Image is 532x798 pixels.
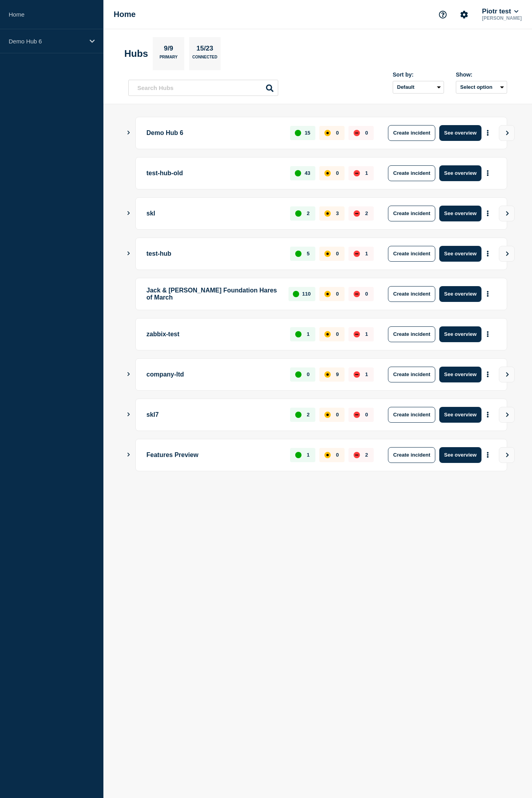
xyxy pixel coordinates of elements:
p: 2 [307,412,309,418]
div: down [354,412,360,418]
p: 0 [307,371,309,377]
p: 2 [307,210,309,216]
button: More actions [483,407,493,422]
div: up [295,210,302,217]
p: 15/23 [193,45,216,55]
button: View [499,367,515,382]
div: down [354,130,360,136]
button: More actions [483,448,493,462]
div: up [295,251,302,257]
button: Create incident [388,206,435,221]
button: Create incident [388,407,435,423]
p: 1 [307,331,309,337]
button: More actions [483,166,493,180]
div: up [295,331,302,337]
button: More actions [483,206,493,221]
p: 9/9 [161,45,176,55]
button: More actions [483,126,493,140]
p: 1 [365,331,368,337]
div: down [354,331,360,337]
button: View [499,447,515,463]
p: 1 [365,170,368,176]
p: 0 [365,291,368,297]
p: 2 [365,210,368,216]
p: skl [146,206,281,221]
div: Sort by: [393,71,444,78]
p: 0 [336,412,339,418]
div: down [354,452,360,458]
select: Sort by [393,81,444,94]
div: up [295,412,302,418]
button: Show Connected Hubs [127,130,131,136]
p: zabbix-test [146,326,281,342]
button: Piotr test [480,7,520,15]
p: 110 [302,291,311,297]
p: [PERSON_NAME] [480,15,523,21]
p: test-hub-old [146,165,281,181]
p: 43 [305,170,310,176]
button: See overview [439,286,481,302]
button: More actions [483,246,493,261]
button: See overview [439,326,481,342]
p: 3 [336,210,339,216]
p: company-ltd [146,367,281,382]
p: 5 [307,251,309,257]
p: 0 [336,291,339,297]
p: 0 [336,170,339,176]
button: See overview [439,367,481,382]
button: Create incident [388,326,435,342]
p: 2 [365,452,368,458]
p: 0 [336,331,339,337]
p: test-hub [146,246,281,262]
div: down [354,371,360,378]
div: affected [324,130,331,136]
div: down [354,251,360,257]
button: See overview [439,206,481,221]
button: See overview [439,246,481,262]
div: affected [324,210,331,217]
div: up [295,452,302,458]
p: Features Preview [146,447,281,463]
button: Show Connected Hubs [127,412,131,418]
div: affected [324,291,331,297]
button: View [499,125,515,141]
p: 9 [336,371,339,377]
p: 0 [336,452,339,458]
p: 1 [307,452,309,458]
div: Show: [456,71,507,78]
div: up [295,170,301,176]
p: Primary [159,55,178,63]
div: affected [324,251,331,257]
div: down [354,170,360,176]
input: Search Hubs [128,80,278,96]
h2: Hubs [124,48,148,59]
button: View [499,407,515,423]
button: Show Connected Hubs [127,210,131,216]
p: 15 [305,130,310,136]
button: Support [435,6,451,23]
p: 1 [365,251,368,257]
div: affected [324,412,331,418]
div: affected [324,331,331,337]
div: down [354,210,360,217]
button: Select option [456,81,507,94]
div: affected [324,371,331,378]
div: affected [324,170,331,176]
div: down [354,291,360,297]
button: Create incident [388,367,435,382]
p: Connected [192,55,217,63]
button: Create incident [388,286,435,302]
p: 0 [365,412,368,418]
p: skl7 [146,407,281,423]
button: More actions [483,327,493,341]
button: Account settings [456,6,472,23]
button: Show Connected Hubs [127,251,131,257]
button: More actions [483,287,493,301]
button: See overview [439,407,481,423]
p: 0 [336,251,339,257]
p: 1 [365,371,368,377]
button: See overview [439,447,481,463]
button: Show Connected Hubs [127,371,131,377]
div: up [295,130,301,136]
button: View [499,246,515,262]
